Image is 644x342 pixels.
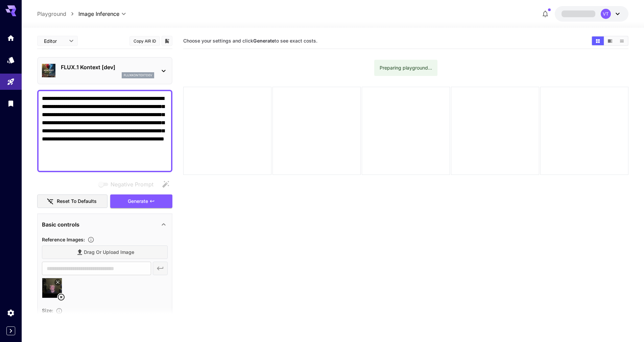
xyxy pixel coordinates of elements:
[592,36,604,45] button: Show media in grid view
[7,34,15,42] div: Home
[183,38,317,44] span: Choose your settings and click to see exact costs.
[7,99,15,108] div: Library
[42,237,85,242] span: Reference Images :
[7,78,15,86] div: Playground
[124,73,152,78] p: fluxkontextdev
[78,10,119,18] span: Image Inference
[110,194,172,208] button: Generate
[380,62,432,74] div: Preparing playground...
[42,220,79,229] p: Basic controls
[37,194,108,208] button: Reset to defaults
[44,37,65,45] span: Editor
[604,36,616,45] button: Show media in video view
[616,36,628,45] button: Show media in list view
[129,36,160,46] button: Copy AIR ID
[164,37,170,45] button: Add to library
[591,36,628,46] div: Show media in grid viewShow media in video viewShow media in list view
[85,236,97,243] button: Upload a reference image to guide the result. This is needed for Image-to-Image or Inpainting. Su...
[7,309,15,317] div: Settings
[61,63,154,71] p: FLUX.1 Kontext [dev]
[7,56,15,64] div: Models
[253,38,275,44] b: Generate
[42,60,168,81] div: FLUX.1 Kontext [dev]fluxkontextdev
[111,180,153,188] span: Negative Prompt
[42,216,168,233] div: Basic controls
[555,6,628,22] button: VT
[6,326,15,335] button: Expand sidebar
[37,10,66,18] a: Playground
[97,180,159,188] span: Negative prompts are not compatible with the selected model.
[37,10,78,18] nav: breadcrumb
[601,9,611,19] div: VT
[128,197,148,206] span: Generate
